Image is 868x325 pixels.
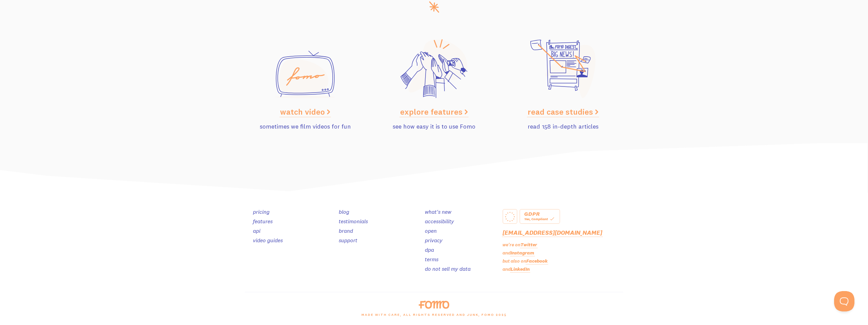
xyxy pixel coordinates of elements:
[253,237,283,244] a: video guides
[519,209,560,224] a: GDPR Yes, Compliant
[502,229,602,236] a: [EMAIL_ADDRESS][DOMAIN_NAME]
[520,242,537,248] a: Twitter
[253,208,270,215] a: pricing
[280,107,330,117] a: watch video
[502,266,623,273] p: and
[511,266,530,272] a: LinkedIn
[524,212,555,216] div: GDPR
[339,227,353,234] a: brand
[524,216,555,222] div: Yes, Compliant
[425,237,442,244] a: privacy
[425,256,438,263] a: terms
[425,246,434,253] a: dpa
[339,208,349,215] a: blog
[339,237,357,244] a: support
[526,258,548,264] a: Facebook
[241,309,627,325] div: made with care, all rights reserved and junk, Fomo 2025
[374,122,494,131] p: see how easy it is to use Fomo
[502,122,623,131] p: read 158 in-depth articles
[245,122,366,131] p: sometimes we film videos for fun
[502,241,623,248] p: we're on
[834,291,854,311] iframe: Help Scout Beacon - Open
[528,107,598,117] a: read case studies
[253,218,273,225] a: features
[502,257,623,265] p: but also on
[425,208,451,215] a: what's new
[425,227,437,234] a: open
[425,265,471,272] a: do not sell my data
[502,249,623,256] p: and
[339,218,368,225] a: testimonials
[419,301,449,309] img: fomo-logo-orange-8ab935bcb42dfda78e33409a85f7af36b90c658097e6bb5368b87284a318b3da.svg
[400,107,468,117] a: explore features
[425,218,454,225] a: accessibility
[511,250,534,256] a: Instagram
[253,227,260,234] a: api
